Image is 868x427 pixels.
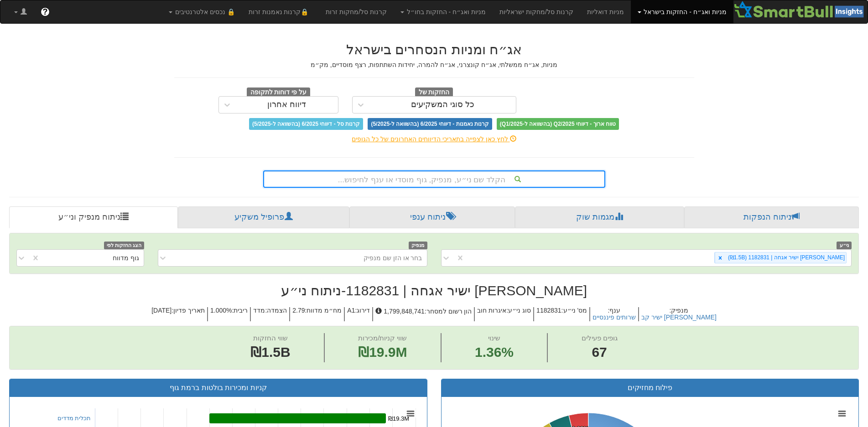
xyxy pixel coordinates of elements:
[582,343,618,362] span: 67
[415,87,453,98] span: החזקות של
[174,62,694,68] h5: מניות, אג״ח ממשלתי, אג״ח קונצרני, אג״ח להמרה, יחידות השתתפות, רצף מוסדיים, מק״מ
[580,0,631,23] a: מניות דואליות
[344,307,372,321] h5: דירוג : A1
[409,242,427,249] span: מנפיק
[57,415,91,422] a: תכלית מדדים
[394,0,493,23] a: מניות ואג״ח - החזקות בחו״ל
[364,253,422,262] div: בחר או הזן שם מנפיק
[533,307,589,321] h5: מס' ני״ע : 1182831
[167,134,701,144] div: לחץ כאן לצפייה בתאריכי הדיווחים האחרונים של כל הגופים
[289,307,344,321] h5: מח״מ מדווח : 2.79
[162,0,242,23] a: 🔒 נכסים אלטרנטיבים
[9,206,178,228] a: ניתוח מנפיק וני״ע
[9,283,859,298] h2: [PERSON_NAME] ישיר אגחה | 1182831 - ניתוח ני״ע
[16,384,420,392] h3: קניות ומכירות בולטות ברמת גוף
[358,334,407,342] span: שווי קניות/מכירות
[242,0,319,23] a: 🔒קרנות נאמנות זרות
[358,345,407,360] span: ₪19.9M
[475,343,514,362] span: 1.36%
[372,307,474,321] h5: הון רשום למסחר : 1,799,848,741
[725,252,846,263] div: [PERSON_NAME] ישיר אגחה | 1182831 (₪1.5B)
[493,0,580,23] a: קרנות סל/מחקות ישראליות
[267,100,306,109] div: דיווח אחרון
[837,242,852,249] span: ני״ע
[641,314,717,321] button: [PERSON_NAME] ישיר קב
[497,118,619,130] span: טווח ארוך - דיווחי Q2/2025 (בהשוואה ל-Q1/2025)
[174,42,694,57] h2: אג״ח ומניות הנסחרים בישראל
[582,334,618,342] span: גופים פעילים
[474,307,533,321] h5: סוג ני״ע : איגרות חוב
[733,0,868,19] img: Smartbull
[349,206,515,228] a: ניתוח ענפי
[631,0,733,23] a: מניות ואג״ח - החזקות בישראל
[488,334,500,342] span: שינוי
[42,7,47,16] span: ?
[638,307,719,321] h5: מנפיק :
[249,118,363,130] span: קרנות סל - דיווחי 6/2025 (בהשוואה ל-5/2025)
[684,206,859,228] a: ניתוח הנפקות
[368,118,492,130] span: קרנות נאמנות - דיווחי 6/2025 (בהשוואה ל-5/2025)
[589,307,638,321] h5: ענף :
[253,334,288,342] span: שווי החזקות
[247,87,310,98] span: על פי דוחות לתקופה
[250,345,290,360] span: ₪1.5B
[207,307,250,321] h5: ריבית : 1.000%
[113,253,139,262] div: גוף מדווח
[388,415,409,422] tspan: ₪19.3M
[178,206,349,228] a: פרופיל משקיע
[515,206,684,228] a: מגמות שוק
[250,307,289,321] h5: הצמדה : מדד
[593,314,636,321] button: שרותים פיננסיים
[319,0,394,23] a: קרנות סל/מחקות זרות
[149,307,207,321] h5: תאריך פדיון : [DATE]
[448,384,852,392] h3: פילוח מחזיקים
[264,171,604,187] div: הקלד שם ני״ע, מנפיק, גוף מוסדי או ענף לחיפוש...
[411,100,474,109] div: כל סוגי המשקיעים
[34,0,57,23] a: ?
[104,242,144,249] span: הצג החזקות לפי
